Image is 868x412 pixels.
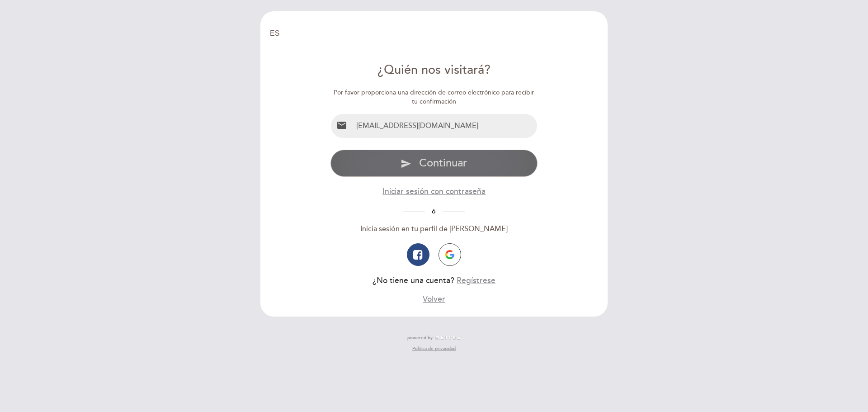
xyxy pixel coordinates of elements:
button: send Continuar [330,150,538,177]
span: ¿No tiene una cuenta? [373,276,454,285]
span: Continuar [419,156,467,170]
span: powered by [407,335,433,341]
span: ó [425,208,443,215]
button: Regístrese [457,275,495,286]
button: Volver [423,294,445,305]
i: send [401,158,411,169]
a: powered by [407,335,461,341]
img: MEITRE [435,336,461,340]
i: email [336,120,347,131]
div: Inicia sesión en tu perfil de [PERSON_NAME] [330,224,538,234]
a: Política de privacidad [412,346,456,352]
div: Por favor proporciona una dirección de correo electrónico para recibir tu confirmación [330,88,538,106]
img: icon-google.png [445,250,454,259]
div: ¿Quién nos visitará? [330,62,538,79]
button: Iniciar sesión con contraseña [382,186,486,197]
input: Email [353,114,538,138]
